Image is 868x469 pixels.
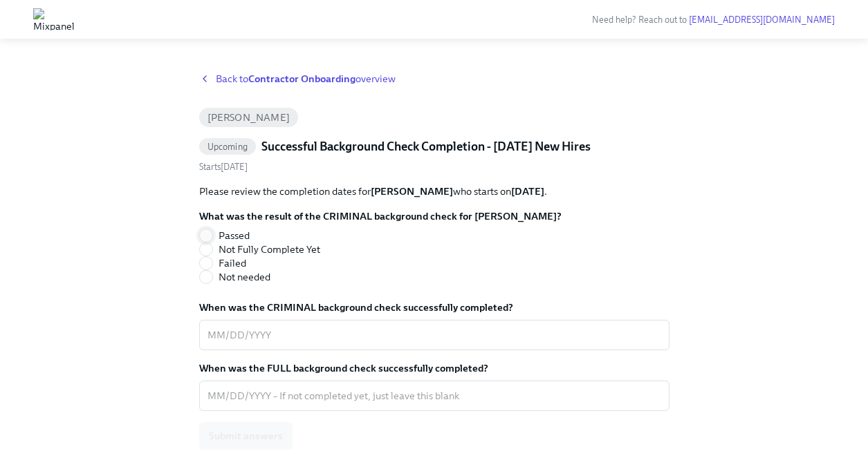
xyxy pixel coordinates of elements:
[216,72,396,86] span: Back to overview
[248,73,355,85] strong: Contractor Onboarding
[199,361,670,375] label: When was the FULL background check successfully completed?
[219,256,246,270] span: Failed
[199,113,299,123] span: [PERSON_NAME]
[261,138,591,155] h5: Successful Background Check Completion - [DATE] New Hires
[33,8,75,30] img: Mixpanel
[199,142,257,152] span: Upcoming
[199,300,670,314] label: When was the CRIMINAL background check successfully completed?
[689,15,835,25] a: [EMAIL_ADDRESS][DOMAIN_NAME]
[199,72,670,86] a: Back toContractor Onboardingoverview
[219,242,320,256] span: Not Fully Complete Yet
[199,184,670,198] p: Please review the completion dates for who starts on .
[199,209,562,223] label: What was the result of the CRIMINAL background check for [PERSON_NAME]?
[219,229,250,242] span: Passed
[511,185,544,198] strong: [DATE]
[199,162,248,172] span: Tuesday, September 2nd 2025, 9:00 am
[371,185,453,198] strong: [PERSON_NAME]
[592,15,835,25] span: Need help? Reach out to
[219,270,270,284] span: Not needed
